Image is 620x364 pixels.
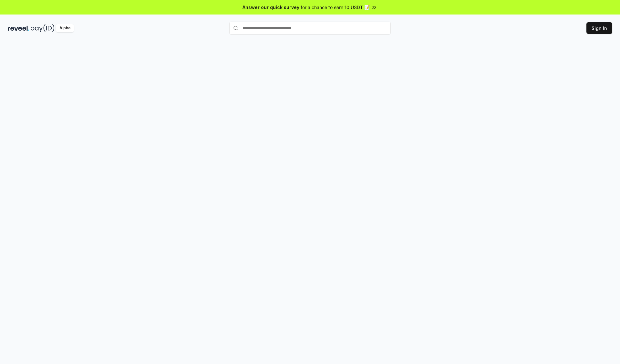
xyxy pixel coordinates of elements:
span: Answer our quick survey [243,4,299,11]
img: pay_id [31,24,55,32]
img: reveel_dark [8,24,29,32]
button: Sign In [586,22,612,34]
span: for a chance to earn 10 USDT 📝 [301,4,370,11]
div: Alpha [56,24,74,32]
